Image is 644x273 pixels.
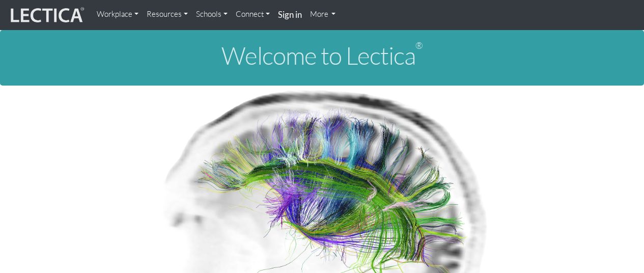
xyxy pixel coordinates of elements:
[232,4,274,24] a: Connect
[306,4,340,24] a: More
[8,42,636,69] h1: Welcome to Lectica
[8,6,85,25] img: lecticalive
[192,4,232,24] a: Schools
[274,4,306,26] a: Sign in
[143,4,192,24] a: Resources
[415,40,423,51] sup: ®
[93,4,143,24] a: Workplace
[278,9,302,20] strong: Sign in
